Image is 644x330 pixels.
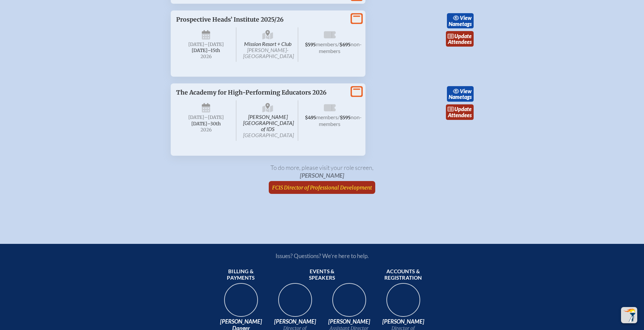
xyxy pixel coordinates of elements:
[238,27,298,62] span: Mission Resort + Club
[379,318,428,325] span: [PERSON_NAME]
[319,41,362,54] span: non-members
[300,172,344,179] span: [PERSON_NAME]
[447,13,474,29] a: viewNametags
[176,16,284,23] span: Prospective Heads’ Institute 2025/26
[454,106,472,112] span: update
[622,308,636,322] img: To the top
[325,318,374,325] span: [PERSON_NAME]
[271,318,319,325] span: [PERSON_NAME]
[219,281,263,324] img: 9c64f3fb-7776-47f4-83d7-46a341952595
[382,281,425,324] img: b1ee34a6-5a78-4519-85b2-7190c4823173
[460,88,472,94] span: view
[446,104,474,120] a: updateAttendees
[188,42,204,47] span: [DATE]
[379,268,428,282] span: Accounts & registration
[447,86,474,102] a: viewNametags
[204,115,224,120] span: –[DATE]
[454,33,472,39] span: update
[269,181,375,194] a: FCIS Director of Professional Development
[176,89,327,96] span: The Academy for High-Performing Educators 2026
[272,184,372,191] span: FCIS Director of Professional Development
[446,31,474,47] a: updateAttendees
[298,268,347,282] span: Events & speakers
[192,48,220,53] span: [DATE]–⁠15th
[305,42,316,48] span: $595
[337,41,339,47] span: /
[305,115,316,121] span: $495
[338,114,340,120] span: /
[182,127,231,132] span: 2026
[191,121,221,127] span: [DATE]–⁠30th
[316,114,338,120] span: members
[204,42,224,47] span: –[DATE]
[340,115,351,121] span: $595
[339,42,351,48] span: $695
[273,281,317,324] img: 94e3d245-ca72-49ea-9844-ae84f6d33c0f
[621,307,637,323] button: Scroll Top
[316,41,337,47] span: members
[319,114,362,127] span: non-members
[203,252,441,259] p: Issues? Questions? We’re here to help.
[182,54,231,59] span: 2026
[243,47,294,59] span: [PERSON_NAME]-[GEOGRAPHIC_DATA]
[243,132,294,138] span: [GEOGRAPHIC_DATA]
[171,164,474,179] p: To do more, please visit your role screen ,
[328,281,371,324] img: 545ba9c4-c691-43d5-86fb-b0a622cbeb82
[188,115,204,120] span: [DATE]
[238,100,298,141] span: [PERSON_NAME][GEOGRAPHIC_DATA] of IDS
[460,15,472,21] span: view
[217,268,265,282] span: Billing & payments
